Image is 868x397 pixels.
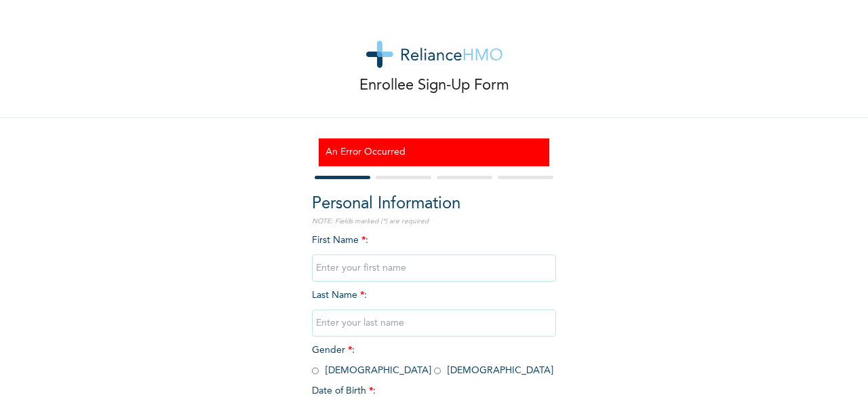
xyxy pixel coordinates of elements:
h3: An Error Occurred [325,145,542,159]
span: Last Name : [312,290,556,328]
h2: Personal Information [312,192,556,216]
p: NOTE: Fields marked (*) are required [312,216,556,227]
p: Enrollee Sign-Up Form [359,75,509,97]
span: First Name : [312,235,556,273]
input: Enter your last name [312,309,556,337]
input: Enter your first name [312,254,556,282]
span: Gender : [DEMOGRAPHIC_DATA] [DEMOGRAPHIC_DATA] [312,345,553,375]
img: logo [366,41,502,68]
